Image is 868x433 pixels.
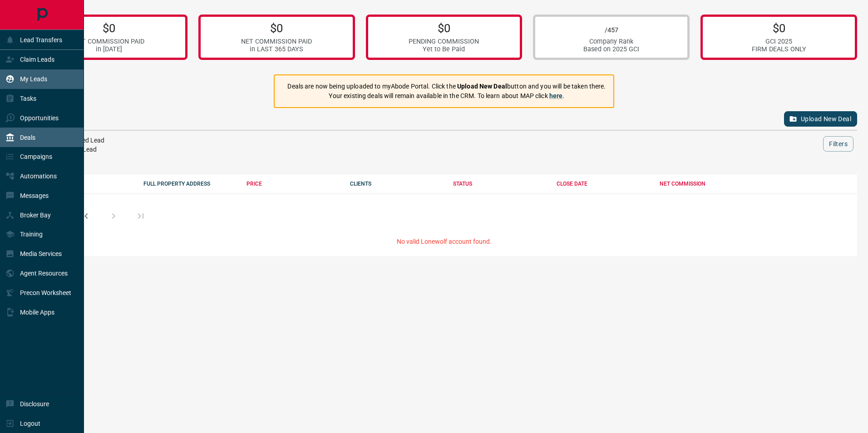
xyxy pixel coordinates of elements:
[752,38,806,45] div: GCI 2025
[784,111,857,127] button: Upload New Deal
[241,38,312,45] div: NET COMMISSION PAID
[287,82,606,91] p: Deals are now being uploaded to myAbode Portal. Click the button and you will be taken there.
[247,181,341,187] div: PRICE
[350,181,444,187] div: CLIENTS
[241,21,312,35] p: $0
[31,238,857,256] div: No valid Lonewolf account found.
[457,83,507,90] strong: Upload New Deal
[74,38,144,45] div: NET COMMISSION PAID
[752,45,806,53] div: FIRM DEALS ONLY
[241,45,312,53] div: in LAST 365 DAYS
[287,91,606,101] p: Your existing deals will remain available in the CRM. To learn about MAP click .
[453,181,547,187] div: STATUS
[605,26,618,34] span: /457
[557,181,651,187] div: CLOSE DATE
[409,45,479,53] div: Yet to Be Paid
[823,136,853,152] button: Filters
[583,38,639,45] div: Company Rank
[74,45,144,53] div: in [DATE]
[74,21,144,35] p: $0
[409,21,479,35] p: $0
[549,92,563,99] a: here
[143,181,238,187] div: FULL PROPERTY ADDRESS
[583,45,639,53] div: Based on 2025 GCI
[660,181,754,187] div: NET COMMISSION
[752,21,806,35] p: $0
[40,181,134,187] div: DEAL TYPE
[409,38,479,45] div: PENDING COMMISSION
